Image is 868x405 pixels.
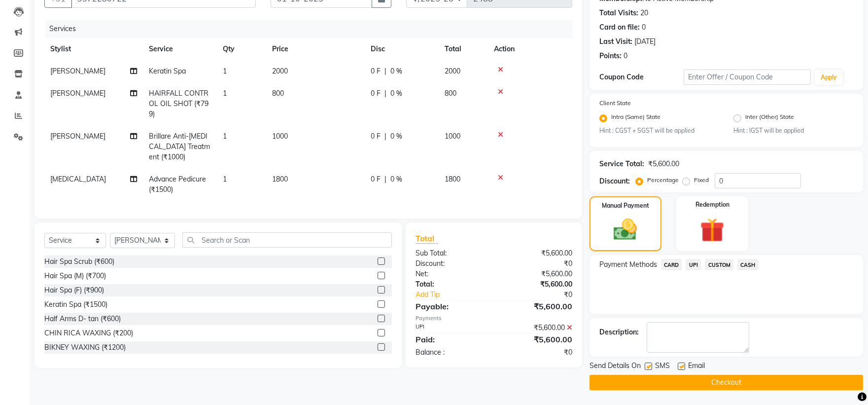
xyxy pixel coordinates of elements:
[590,361,641,373] span: Send Details On
[648,159,679,169] div: ₹5,600.00
[488,38,572,60] th: Action
[684,70,811,85] input: Enter Offer / Coupon Code
[44,342,126,353] div: BIKNEY WAXING (₹1200)
[371,88,381,99] span: 0 F
[439,38,488,60] th: Total
[599,159,644,169] div: Service Total:
[590,375,863,390] button: Checkout
[634,37,656,47] div: [DATE]
[384,88,386,99] span: |
[445,67,460,75] span: 2000
[408,333,494,345] div: Paid:
[494,269,580,279] div: ₹5,600.00
[272,67,288,75] span: 2000
[143,38,217,60] th: Service
[494,323,580,333] div: ₹5,600.00
[693,215,732,245] img: _gift.svg
[44,257,114,267] div: Hair Spa Scrub (₹600)
[50,175,106,184] span: [MEDICAL_DATA]
[44,328,133,338] div: CHIN RICA WAXING (₹200)
[44,285,104,295] div: Hair Spa (F) (₹900)
[745,112,794,124] label: Inter (Other) State
[494,258,580,269] div: ₹0
[266,38,365,60] th: Price
[688,361,705,373] span: Email
[408,300,494,312] div: Payable:
[655,361,670,373] span: SMS
[371,174,381,184] span: 0 F
[647,176,679,184] label: Percentage
[182,232,392,248] input: Search or Scan
[371,131,381,142] span: 0 F
[390,66,402,76] span: 0 %
[494,279,580,290] div: ₹5,600.00
[223,175,227,184] span: 1
[445,132,460,141] span: 1000
[599,72,684,82] div: Coupon Code
[733,126,853,135] small: Hint : IGST will be applied
[408,347,494,358] div: Balance :
[599,259,657,270] span: Payment Methods
[599,126,719,135] small: Hint : CGST + SGST will be applied
[50,132,105,141] span: [PERSON_NAME]
[705,259,733,270] span: CUSTOM
[272,175,288,184] span: 1800
[661,259,682,270] span: CARD
[149,67,186,75] span: Keratin Spa
[494,248,580,258] div: ₹5,600.00
[390,174,402,184] span: 0 %
[494,347,580,358] div: ₹0
[737,259,759,270] span: CASH
[390,88,402,99] span: 0 %
[408,269,494,279] div: Net:
[416,314,572,323] div: Payments
[416,233,438,244] span: Total
[371,66,381,76] span: 0 F
[272,132,288,141] span: 1000
[149,132,210,161] span: Brillare Anti-[MEDICAL_DATA] Treatment (₹1000)
[408,258,494,269] div: Discount:
[384,131,386,142] span: |
[223,67,227,75] span: 1
[408,248,494,258] div: Sub Total:
[272,89,284,98] span: 800
[44,299,107,310] div: Keratin Spa (₹1500)
[642,22,646,33] div: 0
[599,22,640,33] div: Card on file:
[149,89,208,118] span: HAIRFALL CONTROL OIL SHOT (₹799)
[599,37,632,47] div: Last Visit:
[599,327,639,337] div: Description:
[223,89,227,98] span: 1
[45,20,580,38] div: Services
[217,38,266,60] th: Qty
[686,259,701,270] span: UPI
[508,290,580,300] div: ₹0
[408,290,508,300] a: Add Tip
[494,300,580,312] div: ₹5,600.00
[599,176,630,186] div: Discount:
[624,51,627,61] div: 0
[445,89,456,98] span: 800
[149,175,206,194] span: Advance Pedicure (₹1500)
[384,66,386,76] span: |
[599,8,638,18] div: Total Visits:
[408,323,494,333] div: UPI
[50,67,105,75] span: [PERSON_NAME]
[408,279,494,290] div: Total:
[44,271,106,281] div: Hair Spa (M) (₹700)
[223,132,227,141] span: 1
[445,175,460,184] span: 1800
[494,333,580,345] div: ₹5,600.00
[44,38,143,60] th: Stylist
[384,174,386,184] span: |
[44,314,121,324] div: Half Arms D- tan (₹600)
[695,200,729,209] label: Redemption
[611,112,660,124] label: Intra (Same) State
[599,51,622,61] div: Points:
[599,99,631,108] label: Client State
[50,89,105,98] span: [PERSON_NAME]
[694,176,709,184] label: Fixed
[602,201,649,210] label: Manual Payment
[606,216,644,243] img: _cash.svg
[815,70,843,85] button: Apply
